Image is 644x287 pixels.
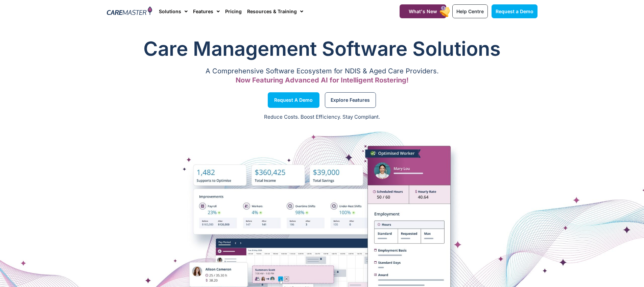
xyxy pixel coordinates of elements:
p: Reduce Costs. Boost Efficiency. Stay Compliant. [4,113,640,121]
span: Help Centre [456,8,484,14]
span: Request a Demo [496,8,533,14]
a: What's New [400,4,446,18]
p: A Comprehensive Software Ecosystem for NDIS & Aged Care Providers. [107,69,538,73]
a: Request a Demo [268,92,319,108]
a: Explore Features [325,92,376,108]
span: Now Featuring Advanced AI for Intelligent Rostering! [236,76,409,84]
h1: Care Management Software Solutions [107,35,538,62]
a: Request a Demo [492,4,538,18]
span: Request a Demo [274,98,313,102]
img: CareMaster Logo [107,6,152,17]
a: Help Centre [452,4,488,18]
span: Explore Features [331,98,370,102]
span: What's New [409,8,437,14]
